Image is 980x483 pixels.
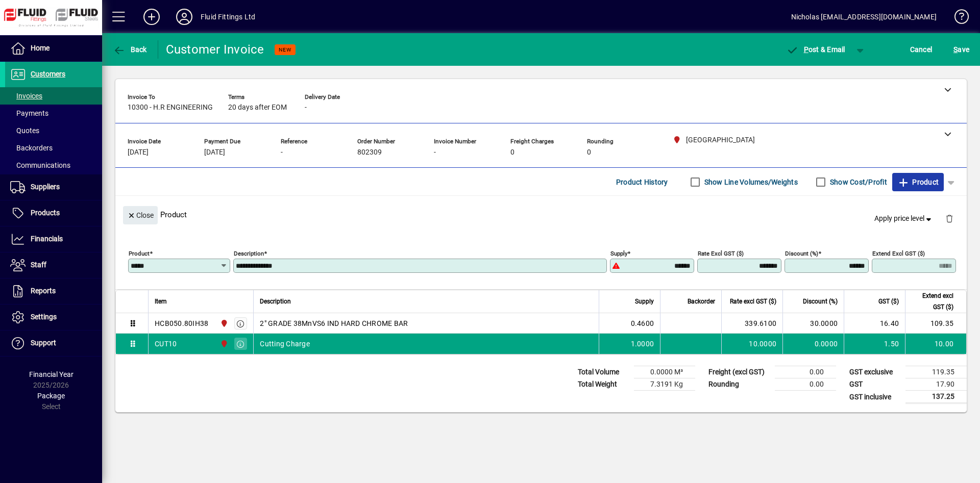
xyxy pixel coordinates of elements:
button: Add [135,8,168,26]
span: Communications [10,161,70,169]
span: Extend excl GST ($) [912,290,953,313]
td: 7.3191 Kg [634,378,695,391]
td: Rounding [703,378,775,391]
a: Knowledge Base [947,2,967,35]
span: Suppliers [31,183,60,191]
td: GST [844,378,905,391]
span: Invoices [10,92,42,100]
span: NEW [279,46,291,53]
a: Settings [5,304,102,330]
label: Show Cost/Profit [828,177,887,187]
span: 0.4600 [631,318,654,328]
span: Close [127,207,154,224]
app-page-header-button: Back [102,40,158,59]
span: ave [953,41,969,58]
button: Cancel [908,40,935,59]
mat-label: Extend excl GST ($) [872,250,925,257]
a: Reports [5,278,102,304]
span: Back [113,45,147,54]
span: Reports [31,287,56,295]
button: Product History [612,173,672,191]
div: 10.0000 [728,339,776,349]
span: - [305,104,307,112]
span: 802309 [357,148,382,157]
span: 1.0000 [631,339,654,349]
a: Financials [5,226,102,252]
td: 0.00 [775,378,836,391]
a: Invoices [5,87,102,105]
div: HCB050.80IH38 [155,318,208,328]
mat-label: Rate excl GST ($) [698,250,744,257]
a: Staff [5,252,102,278]
td: Total Weight [573,378,634,391]
span: Product History [616,174,668,190]
span: S [953,45,958,54]
div: Nicholas [EMAIL_ADDRESS][DOMAIN_NAME] [791,9,937,25]
span: CHRISTCHURCH [217,338,229,349]
span: Cancel [910,41,933,58]
a: Communications [5,157,102,174]
td: 119.35 [905,366,967,378]
span: Package [37,392,65,400]
div: Customer Invoice [166,41,264,58]
mat-label: Product [129,250,150,257]
a: Payments [5,105,102,122]
span: Discount (%) [803,296,838,307]
td: GST exclusive [844,366,905,378]
mat-label: Supply [610,250,627,257]
span: Backorders [10,144,53,152]
span: ost & Email [786,45,845,54]
app-page-header-button: Delete [937,214,962,223]
span: Financials [31,235,63,243]
mat-label: Discount (%) [785,250,818,257]
span: 0 [587,148,591,157]
a: Home [5,36,102,61]
button: Post & Email [781,40,850,59]
span: Payments [10,109,48,117]
span: P [804,45,808,54]
span: Product [897,174,939,190]
button: Save [951,40,972,59]
button: Delete [937,206,962,231]
button: Close [123,206,158,224]
td: 17.90 [905,378,967,391]
td: Total Volume [573,366,634,378]
span: Support [31,339,56,347]
span: Item [155,296,167,307]
span: [DATE] [128,148,149,157]
div: CUT10 [155,339,177,349]
button: Back [110,40,150,59]
a: Suppliers [5,174,102,200]
td: 16.40 [844,313,905,334]
td: 10.00 [905,334,966,354]
a: Support [5,331,102,356]
span: Financial Year [29,370,73,378]
div: Product [115,196,967,233]
span: Cutting Charge [260,339,310,349]
span: Supply [635,296,654,307]
td: Freight (excl GST) [703,366,775,378]
td: 1.50 [844,334,905,354]
td: 137.25 [905,391,967,403]
button: Apply price level [870,210,938,228]
span: Settings [31,313,57,321]
td: 0.0000 [782,334,844,354]
span: - [281,148,283,157]
span: 10300 - H.R ENGINEERING [128,104,213,112]
span: 20 days after EOM [228,104,287,112]
span: Home [31,44,50,52]
span: Quotes [10,126,39,135]
span: Staff [31,261,46,269]
span: Rate excl GST ($) [730,296,776,307]
td: 30.0000 [782,313,844,334]
span: Products [31,209,60,217]
span: 0 [510,148,514,157]
span: Customers [31,70,65,78]
a: Products [5,200,102,226]
td: 0.00 [775,366,836,378]
span: [DATE] [204,148,225,157]
span: GST ($) [878,296,899,307]
td: 109.35 [905,313,966,334]
td: 0.0000 M³ [634,366,695,378]
div: Fluid Fittings Ltd [201,9,255,25]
